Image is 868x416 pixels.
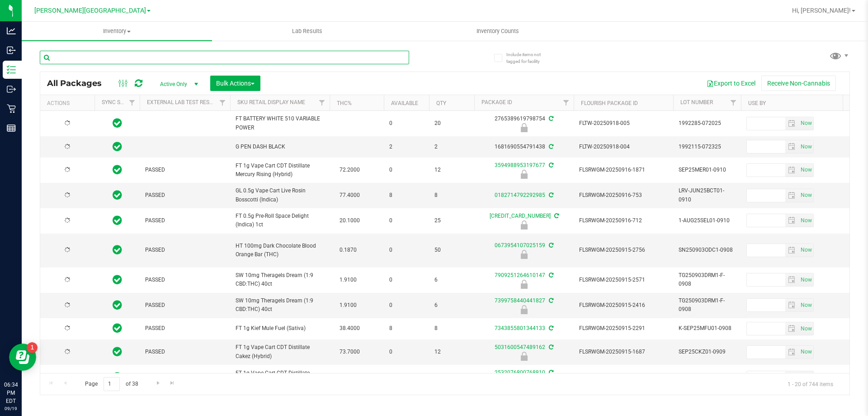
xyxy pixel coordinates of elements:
a: THC% [337,100,352,106]
span: Sync from Compliance System [547,162,553,168]
span: Hi, [PERSON_NAME]! [792,7,851,14]
span: Inventory Counts [464,27,531,35]
span: 1992115-072325 [679,143,736,151]
a: 5031600547489162 [495,344,545,350]
span: PASSED [145,216,225,225]
span: PASSED [145,276,225,284]
span: 8 [389,191,424,200]
span: 1992285-072025 [679,119,736,128]
div: 1681690554791438 [473,143,575,151]
span: 77.4000 [335,189,364,202]
span: FT BATTERY WHITE 510 VARIABLE POWER [236,115,324,132]
span: select [798,322,813,335]
a: 7399758440441827 [495,297,545,304]
span: SW 10mg Theragels Dream (1:9 CBD:THC) 40ct [236,296,324,314]
span: HT 100mg Dark Chocolate Blood Orange Bar (THC) [236,242,324,259]
span: Sync from Compliance System [547,344,553,350]
span: FT 1g Vape Cart CDT Distillate Mercury Rising (Hybrid) [236,162,324,179]
a: 0673954107025159 [495,242,545,249]
span: 2 [434,143,469,151]
span: Set Current date [798,322,814,335]
span: FLTW-20250918-004 [579,143,668,151]
span: Lab Results [280,27,335,35]
a: Use By [748,100,766,106]
span: FT 1g Kief Mule Fuel (Sativa) [236,324,324,333]
span: Sync from Compliance System [547,297,553,304]
span: select [785,346,798,359]
a: Sku Retail Display Name [237,99,305,105]
span: 0 [389,119,424,128]
span: In Sync [113,244,122,256]
span: select [785,244,798,257]
span: K-SEP25MFU01-0908 [679,324,736,333]
a: Filter [125,95,140,110]
a: Package ID [481,99,512,105]
span: 8 [434,191,469,200]
span: GL 0.5g Vape Cart Live Rosin Bosscotti (Indica) [236,186,324,204]
inline-svg: Outbound [7,85,16,94]
div: Newly Received [473,170,575,179]
span: Set Current date [798,163,814,177]
button: Bulk Actions [210,76,260,91]
a: Available [391,100,418,106]
span: PASSED [145,191,225,200]
span: 0 [389,246,424,254]
span: In Sync [113,299,122,311]
span: SEP25CKZ01-0909 [679,348,736,356]
input: Search Package ID, Item Name, SKU, Lot or Part Number... [40,51,409,64]
inline-svg: Inventory [7,65,16,74]
a: Filter [726,95,741,110]
span: Sync from Compliance System [547,242,553,249]
span: FLSRWGM-20250916-712 [579,216,668,225]
span: FLSRWGM-20250915-2571 [579,276,668,284]
span: 1-AUG25SEL01-0910 [679,216,736,225]
iframe: Resource center [9,344,36,371]
span: select [798,117,813,130]
div: Actions [47,100,91,106]
span: select [798,214,813,227]
span: select [785,322,798,335]
span: 6 [434,276,469,284]
span: select [798,140,813,153]
span: select [785,164,798,177]
div: Newly Received [473,220,575,230]
span: TG250903DRM1-F-0908 [679,271,736,288]
span: select [798,346,813,359]
span: FLTW-20250918-005 [579,119,668,128]
span: Set Current date [798,189,814,202]
span: 1 - 20 of 744 items [780,377,840,391]
a: 7909251264610147 [495,272,545,278]
a: 7343855801344133 [495,325,545,331]
span: 72.2000 [335,163,364,177]
span: 20 [434,119,469,128]
inline-svg: Analytics [7,26,16,35]
span: PASSED [145,324,225,333]
span: Set Current date [798,299,814,312]
span: FLSRWGM-20250915-2416 [579,301,668,310]
a: Inventory Counts [402,22,593,41]
span: PASSED [145,348,225,356]
span: 12 [434,348,469,356]
span: 8 [389,324,424,333]
a: External Lab Test Result [147,99,218,105]
span: 1.9100 [335,299,361,312]
span: select [798,189,813,202]
span: FLSRWGM-20250915-1687 [579,348,668,356]
span: 0 [389,166,424,174]
span: FLSRWGM-20250916-753 [579,191,668,200]
span: select [785,371,798,384]
span: In Sync [113,273,122,286]
span: 0 [389,348,424,356]
button: Receive Non-Cannabis [761,76,836,91]
span: Set Current date [798,214,814,227]
span: Include items not tagged for facility [506,51,552,65]
span: Sync from Compliance System [547,325,553,331]
span: FLSRWGM-20250915-2291 [579,324,668,333]
span: select [798,299,813,311]
inline-svg: Inbound [7,46,16,55]
p: 06:34 PM EDT [4,381,18,405]
span: 73.7000 [335,371,364,384]
span: FT 0.5g Pre-Roll Space Delight (Indica) 1ct [236,212,324,229]
div: Newly Received [473,280,575,289]
span: 73.7000 [335,345,364,359]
